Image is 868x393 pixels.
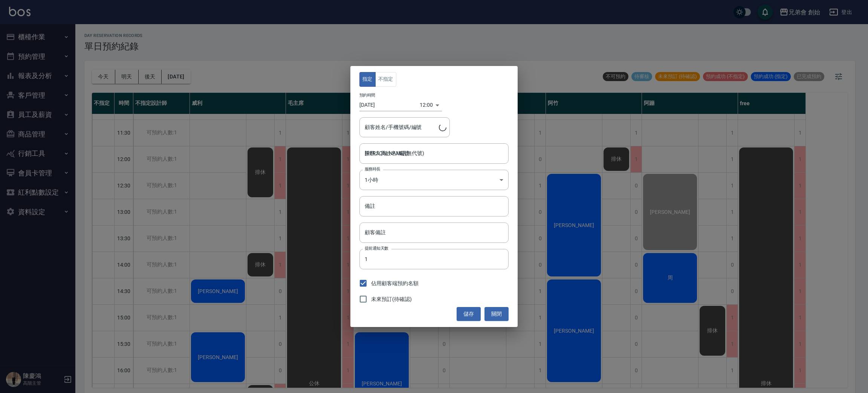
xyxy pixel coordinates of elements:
[484,307,509,321] button: 關閉
[371,279,419,287] span: 佔用顧客端預約名額
[359,92,375,98] label: 預約時間
[365,166,381,172] label: 服務時長
[457,307,481,321] button: 儲存
[371,295,412,303] span: 未來預訂(待確認)
[375,72,396,87] button: 不指定
[359,99,420,111] input: Choose date, selected date is 2025-10-14
[359,72,376,87] button: 指定
[365,246,388,251] label: 提前通知天數
[420,99,433,111] div: 12:00
[359,170,509,190] div: 1小時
